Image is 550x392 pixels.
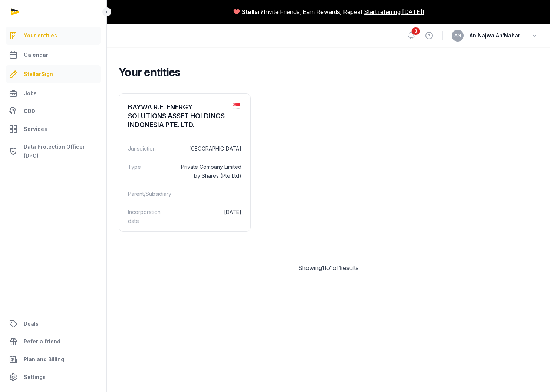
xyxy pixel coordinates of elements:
[119,263,538,272] div: Showing to of results
[6,85,101,102] a: Jobs
[24,50,48,59] span: Calendar
[454,33,461,38] span: AN
[6,46,101,64] a: Calendar
[24,319,39,328] span: Deals
[6,368,101,386] a: Settings
[24,373,46,382] span: Settings
[6,65,101,83] a: StellarSign
[24,355,64,364] span: Plan and Billing
[470,31,522,40] span: An'Najwa An'Nahari
[177,208,241,225] dd: [DATE]
[128,103,227,129] div: BAYWA R.E. ENERGY SOLUTIONS ASSET HOLDINGS INDONESIA PTE. LTD.
[128,208,171,225] dt: Incorporation date
[364,7,424,16] a: Start referring [DATE]!
[6,120,101,138] a: Services
[6,333,101,350] a: Refer a friend
[177,144,241,153] dd: [GEOGRAPHIC_DATA]
[24,70,53,79] span: StellarSign
[339,264,341,271] span: 1
[119,94,250,236] a: BAYWA R.E. ENERGY SOLUTIONS ASSET HOLDINGS INDONESIA PTE. LTD.Jurisdiction[GEOGRAPHIC_DATA]TypePr...
[24,125,47,134] span: Services
[6,27,101,45] a: Your entities
[128,162,171,180] dt: Type
[6,104,101,119] a: CDD
[242,7,264,16] span: Stellar?
[452,30,464,42] button: AN
[128,144,171,153] dt: Jurisdiction
[384,94,550,392] iframe: Chat Widget
[233,103,240,109] img: sg.png
[322,264,325,271] span: 1
[24,337,60,346] span: Refer a friend
[177,162,241,180] dd: Private Company Limited by Shares (Pte Ltd)
[24,31,57,40] span: Your entities
[6,315,101,333] a: Deals
[119,65,532,79] h2: Your entities
[330,264,333,271] span: 1
[6,139,101,163] a: Data Protection Officer (DPO)
[412,27,420,35] span: 3
[24,89,37,98] span: Jobs
[6,350,101,368] a: Plan and Billing
[24,107,35,116] span: CDD
[24,142,98,160] span: Data Protection Officer (DPO)
[128,190,171,198] dt: Parent/Subsidiary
